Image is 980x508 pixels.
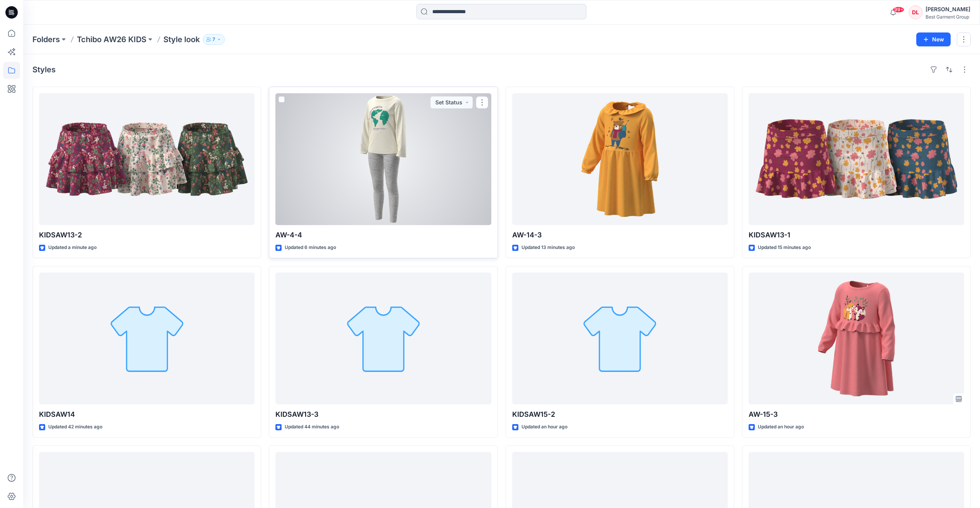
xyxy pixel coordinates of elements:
p: Updated a minute ago [48,244,97,252]
p: AW-4-4 [275,230,491,240]
a: KIDSAW13-2 [39,93,255,225]
div: DL [909,5,922,19]
a: KIDSAW13-1 [749,93,964,225]
a: KIDSAW15-2 [512,273,728,404]
a: Folders [32,34,60,45]
p: AW-14-3 [512,230,728,240]
p: AW-15-3 [749,409,964,420]
span: 99+ [893,7,904,13]
p: KIDSAW14 [39,409,255,420]
p: KIDSAW13-2 [39,230,255,240]
p: KIDSAW13-1 [749,230,964,240]
p: Updated an hour ago [521,423,567,431]
a: AW-15-3 [749,273,964,404]
a: AW-14-3 [512,93,728,225]
p: Updated 13 minutes ago [521,244,575,252]
button: New [916,32,951,46]
p: Updated 15 minutes ago [758,244,811,252]
p: Updated 6 minutes ago [285,244,336,252]
p: Updated an hour ago [758,423,804,431]
h4: Styles [32,65,56,74]
p: KIDSAW13-3 [275,409,491,420]
a: Tchibo AW26 KIDS [77,34,146,45]
p: KIDSAW15-2 [512,409,728,420]
a: AW-4-4 [275,93,491,225]
p: Updated 44 minutes ago [285,423,339,431]
button: 7 [203,34,225,45]
p: Style look [163,34,200,45]
p: Updated 42 minutes ago [48,423,102,431]
div: [PERSON_NAME] [926,5,970,14]
a: KIDSAW13-3 [275,273,491,404]
div: Best Garment Group [926,14,970,20]
p: 7 [212,35,215,44]
a: KIDSAW14 [39,273,255,404]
